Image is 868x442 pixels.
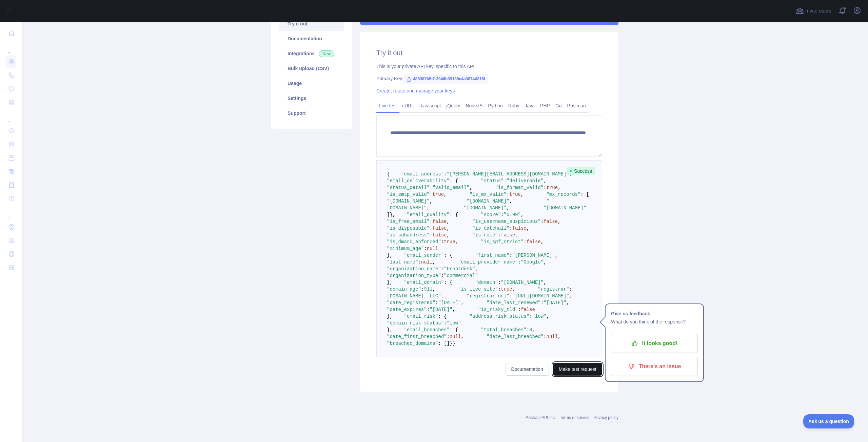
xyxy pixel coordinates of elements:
[432,185,469,190] span: "valid_email"
[458,287,498,292] span: "is_live_site"
[444,171,447,177] span: :
[430,192,432,197] span: :
[544,334,546,339] span: :
[401,171,444,177] span: "email_address"
[478,307,518,312] span: "is_risky_tld"
[521,259,544,265] span: "Google"
[498,232,501,238] span: :
[452,307,455,312] span: ,
[418,259,421,265] span: :
[569,287,572,292] span: :
[450,212,458,217] span: : {
[279,76,344,91] a: Usage
[518,259,521,265] span: :
[441,239,444,245] span: :
[481,327,526,333] span: "total_breaches"
[387,253,393,258] span: },
[507,192,509,197] span: :
[376,100,399,111] a: Live test
[616,338,693,349] p: It looks good!
[430,219,432,224] span: :
[421,287,424,292] span: :
[547,192,581,197] span: "mx_records"
[432,192,444,197] span: true
[507,178,544,184] span: "deliverable"
[467,198,509,204] span: "[DOMAIN_NAME]"
[475,253,509,258] span: "first_name"
[387,307,427,312] span: "date_expires"
[387,178,450,184] span: "email_deliverability"
[611,310,698,318] h1: Give us feedback
[555,253,558,258] span: ,
[376,75,602,82] div: Primary Key:
[444,273,478,278] span: "commercial"
[558,185,560,190] span: ,
[794,5,833,16] button: Invite users
[527,327,529,333] span: :
[475,280,498,285] span: "domain"
[447,171,569,177] span: "[PERSON_NAME][EMAIL_ADDRESS][DOMAIN_NAME]"
[450,327,458,333] span: : {
[432,259,435,265] span: ,
[616,361,693,372] p: There's an issue
[470,185,472,190] span: ,
[470,192,507,197] span: "is_mx_valid"
[470,314,529,319] span: "address_risk_status"
[472,219,541,224] span: "is_username_suspicious"
[387,341,438,346] span: "breached_domains"
[544,280,546,285] span: ,
[558,334,560,339] span: ,
[487,300,541,306] span: "date_last_renewed"
[387,198,430,204] span: "[DOMAIN_NAME]"
[438,314,447,319] span: : {
[464,205,507,211] span: "[DOMAIN_NAME]"
[495,185,544,190] span: "is_format_valid"
[527,239,541,245] span: false
[461,300,463,306] span: ,
[509,226,512,231] span: :
[279,16,344,31] a: Try it out
[498,280,501,285] span: :
[558,219,560,224] span: ,
[567,167,595,175] span: Success
[541,300,544,306] span: :
[447,232,449,238] span: ,
[441,273,444,278] span: :
[544,178,546,184] span: ,
[512,253,555,258] span: "[PERSON_NAME]"
[518,307,521,312] span: :
[319,50,334,57] span: New
[441,266,444,272] span: :
[430,185,432,190] span: :
[387,185,430,190] span: "status_detail"
[544,259,546,265] span: ,
[544,185,546,190] span: :
[506,363,549,376] a: Documentation
[404,327,449,333] span: "email_breaches"
[430,232,432,238] span: :
[544,219,558,224] span: false
[404,280,444,285] span: "email_domain"
[438,341,450,346] span: : []
[447,334,449,339] span: :
[553,363,602,376] button: Make test request
[547,334,558,339] span: null
[387,212,390,217] span: ]
[387,334,447,339] span: "date_first_breached"
[805,7,831,15] span: Invite users
[376,63,602,70] div: This is your private API key, specific to this API.
[481,212,501,217] span: "score"
[526,415,556,420] a: Abstract API Inc.
[541,219,544,224] span: :
[455,239,458,245] span: ,
[444,192,447,197] span: ,
[569,293,572,299] span: ,
[376,48,602,58] h2: Try it out
[444,253,452,258] span: : {
[521,192,524,197] span: ,
[509,198,512,204] span: ,
[487,334,544,339] span: "date_last_breached"
[427,205,430,211] span: ,
[387,226,430,231] span: "is_disposable"
[424,287,432,292] span: 911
